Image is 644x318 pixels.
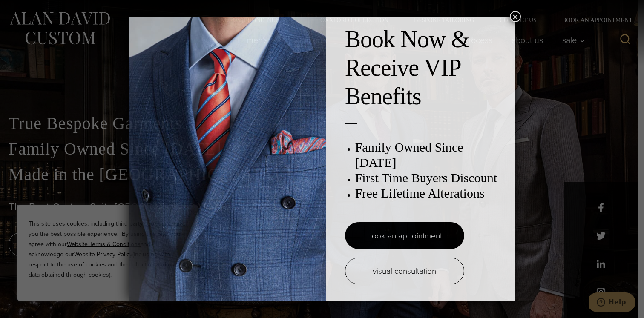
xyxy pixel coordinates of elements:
h3: Free Lifetime Alterations [355,186,507,201]
h3: Family Owned Since [DATE] [355,140,507,170]
a: visual consultation [345,258,464,284]
h3: First Time Buyers Discount [355,170,507,186]
h2: Book Now & Receive VIP Benefits [345,25,507,111]
span: Help [20,6,37,14]
a: book an appointment [345,222,464,249]
button: Close [510,11,521,22]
